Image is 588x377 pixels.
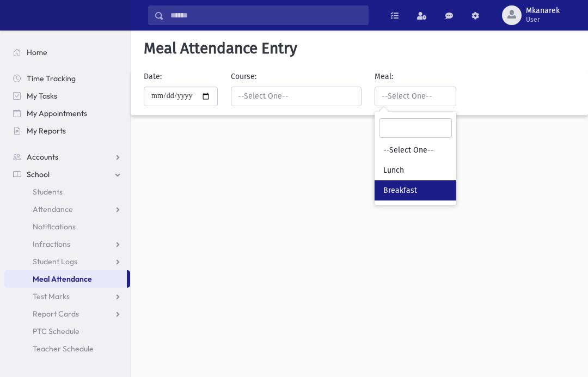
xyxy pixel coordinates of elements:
a: Teacher Schedule [4,340,130,357]
a: Infractions [4,235,130,253]
label: Course: [231,71,256,82]
a: Report Cards [4,305,130,323]
a: Accounts [4,148,130,166]
span: School [27,169,50,179]
span: My Appointments [27,108,87,118]
a: Attendance [4,200,130,218]
span: PTC Schedule [33,326,79,336]
input: Search [164,5,368,25]
button: --Select One-- [231,87,362,106]
div: --Select One-- [238,90,346,102]
a: My Tasks [4,87,130,105]
a: Students [4,183,130,200]
label: Meal: [375,71,393,82]
span: My Tasks [27,91,57,101]
a: Test Marks [4,288,130,305]
span: Infractions [33,239,70,249]
label: Date: [144,71,162,82]
span: Mkanarek [526,7,560,15]
span: My Reports [27,126,66,136]
a: My Reports [4,122,130,139]
span: Home [27,47,47,57]
span: Lunch [383,165,404,176]
a: Student Logs [4,253,130,270]
a: School [4,166,130,183]
span: Test Marks [33,291,70,301]
span: Teacher Schedule [33,344,94,354]
span: Attendance [33,204,73,214]
span: Meal Attendance [33,274,92,284]
a: Time Tracking [4,70,130,87]
button: --Select One-- [375,87,456,106]
span: User [526,15,560,24]
span: Student Logs [33,257,77,266]
span: Students [33,187,63,197]
a: PTC Schedule [4,323,130,340]
h5: Meal Attendance Entry [139,39,579,58]
span: Breakfast [383,185,417,196]
a: My Appointments [4,105,130,122]
a: Notifications [4,218,130,235]
span: Report Cards [33,309,79,319]
input: Search [379,118,452,138]
a: Home [4,44,130,61]
span: Accounts [27,152,58,162]
span: --Select One-- [383,145,434,156]
span: Time Tracking [27,74,76,83]
a: Meal Attendance [4,270,127,288]
div: --Select One-- [382,90,440,102]
span: Notifications [33,222,76,232]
